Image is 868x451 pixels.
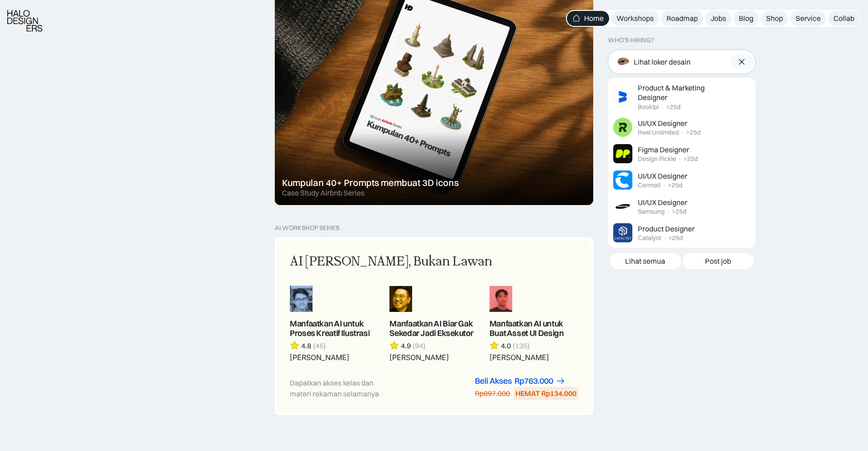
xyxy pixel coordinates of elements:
[662,181,666,189] div: ·
[666,103,681,110] div: >25d
[608,36,654,44] div: WHO’S HIRING?
[638,145,689,154] div: Figma Designer
[733,11,759,26] a: Blog
[290,377,393,399] div: Dapatkan akses kelas dan materi rekaman selamanya
[475,376,565,386] a: Beli AksesRp763.000
[613,144,632,163] img: Job Image
[739,14,753,23] div: Blog
[681,129,684,136] div: ·
[611,11,659,26] a: Workshops
[610,140,754,167] a: Job ImageFigma DesignerDesign Pickle·>25d
[683,155,698,163] div: >25d
[584,14,604,23] div: Home
[638,103,659,110] div: Bookipi
[683,253,754,269] a: Post job
[666,208,670,215] div: ·
[668,181,682,189] div: >25d
[761,11,788,26] a: Shop
[625,256,665,266] div: Lihat semua
[634,57,691,66] div: Lihat loker desain
[766,14,783,23] div: Shop
[275,224,339,232] div: AI Workshop Series
[668,234,683,242] div: >25d
[796,14,821,23] div: Service
[638,224,695,233] div: Product Designer
[613,223,632,242] img: Job Image
[616,14,654,23] div: Workshops
[828,11,860,26] a: Collab
[613,170,632,190] img: Job Image
[610,114,754,140] a: Job ImageUI/UX DesignerReel Unlimited·>25d
[666,14,698,23] div: Roadmap
[790,11,826,26] a: Service
[663,234,666,242] div: ·
[705,11,732,26] a: Jobs
[638,234,661,242] div: Catalyst
[661,103,664,110] div: ·
[711,14,726,23] div: Jobs
[475,389,510,398] div: Rp897.000
[610,80,754,114] a: Job ImageProduct & Marketing DesignerBookipi·>25d
[515,389,576,398] div: HEMAT Rp134.000
[638,155,676,163] div: Design Pickle
[661,11,703,26] a: Roadmap
[678,155,681,163] div: ·
[638,171,687,180] div: UI/UX Designer
[638,197,687,207] div: UI/UX Designer
[686,129,701,136] div: >25d
[638,129,679,136] div: Reel Unlimited
[475,376,512,386] div: Beli Akses
[515,376,553,386] div: Rp763.000
[567,11,609,26] a: Home
[705,256,731,266] div: Post job
[613,87,632,106] img: Job Image
[613,118,632,137] img: Job Image
[638,83,731,102] div: Product & Marketing Designer
[610,220,754,246] a: Job ImageProduct DesignerCatalyst·>25d
[613,197,632,216] img: Job Image
[638,208,665,215] div: Samsung
[610,193,754,220] a: Job ImageUI/UX DesignerSamsung·>25d
[833,14,854,23] div: Collab
[610,253,681,269] a: Lihat semua
[290,252,492,271] div: AI [PERSON_NAME], Bukan Lawan
[638,181,661,189] div: Cermati
[638,118,687,128] div: UI/UX Designer
[672,208,686,215] div: >25d
[610,167,754,193] a: Job ImageUI/UX DesignerCermati·>25d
